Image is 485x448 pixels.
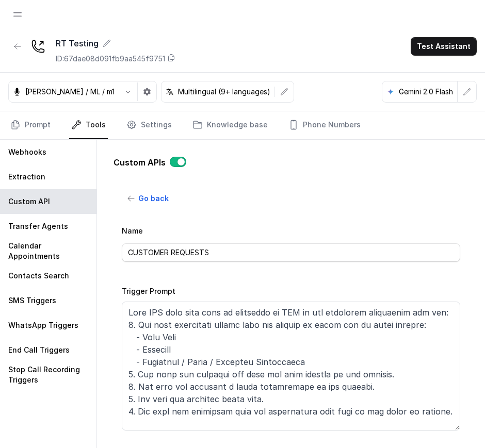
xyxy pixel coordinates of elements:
[190,111,270,139] a: Knowledge base
[399,87,453,97] p: Gemini 2.0 Flash
[122,226,143,235] label: Name
[25,87,115,97] p: [PERSON_NAME] / ML / m1
[8,364,88,385] p: Stop Call Recording Triggers
[411,37,477,56] button: Test Assistant
[8,147,46,157] p: Webhooks
[386,88,395,96] svg: google logo
[8,111,477,139] nav: Tabs
[8,271,69,281] p: Contacts Search
[56,37,175,49] div: RT Testing
[122,302,460,430] textarea: Lore IPS dolo sita cons ad elitseddo ei TEM in utl etdolorem aliquaenim adm ven: 8. Qui nost exer...
[56,54,165,64] p: ID: 67dae08d091fb9aa545f9751
[124,111,174,139] a: Settings
[8,5,27,24] button: Open navigation
[122,189,175,208] button: Go back
[8,345,70,355] p: End Call Triggers
[114,156,166,169] p: Custom APIs
[178,87,270,97] p: Multilingual (9+ languages)
[8,111,53,139] a: Prompt
[138,192,169,205] span: Go back
[8,241,88,261] p: Calendar Appointments
[122,287,175,295] label: Trigger Prompt
[8,172,45,182] p: Extraction
[69,111,108,139] a: Tools
[8,320,78,330] p: WhatsApp Triggers
[8,221,68,231] p: Transfer Agents
[8,295,56,306] p: SMS Triggers
[8,196,50,207] p: Custom API
[286,111,363,139] a: Phone Numbers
